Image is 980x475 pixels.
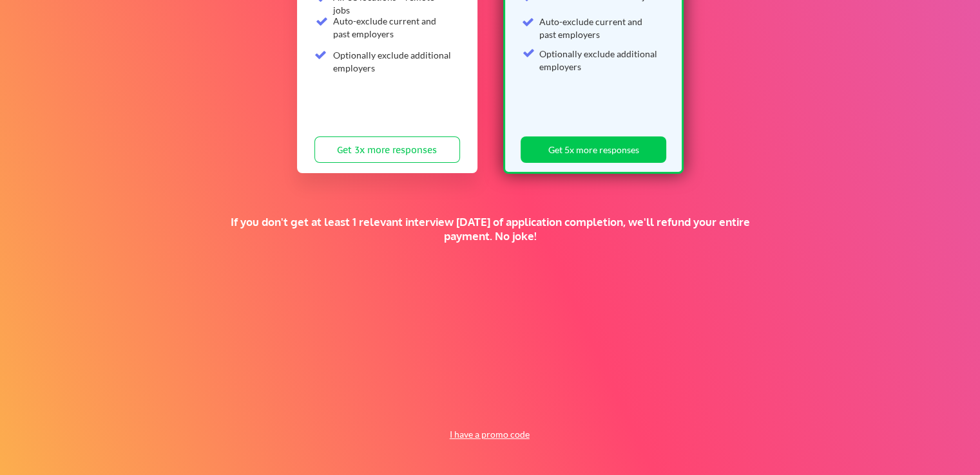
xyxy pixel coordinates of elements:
[314,136,460,163] button: Get 3x more responses
[539,15,659,41] div: Auto-exclude current and past employers
[333,15,452,40] div: Auto-exclude current and past employers
[224,215,756,243] div: If you don't get at least 1 relevant interview [DATE] of application completion, we'll refund you...
[442,427,537,442] button: I have a promo code
[333,49,452,74] div: Optionally exclude additional employers
[521,136,666,163] button: Get 5x more responses
[539,48,659,73] div: Optionally exclude additional employers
